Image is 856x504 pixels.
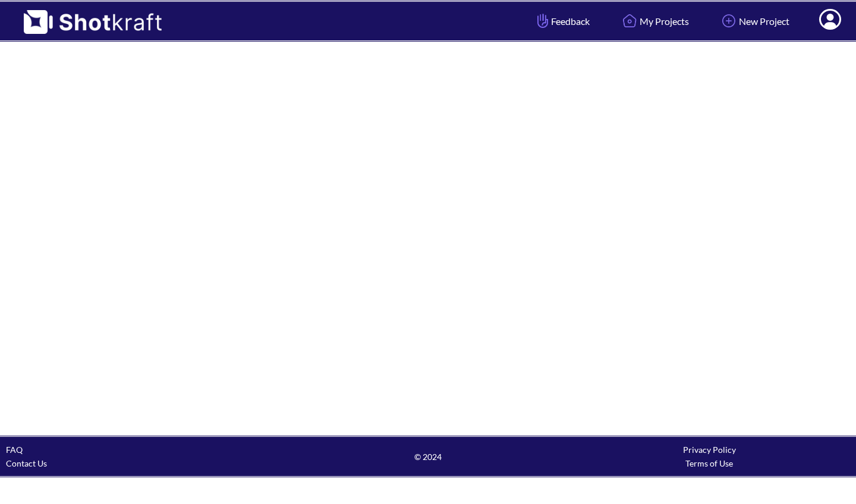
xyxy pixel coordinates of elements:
[569,456,850,470] div: Terms of Use
[569,443,850,456] div: Privacy Policy
[287,450,568,464] span: © 2024
[619,11,640,31] img: Home Icon
[610,5,698,37] a: My Projects
[6,445,23,455] a: FAQ
[710,5,798,37] a: New Project
[534,11,551,31] img: Hand Icon
[534,14,590,28] span: Feedback
[719,11,739,31] img: Add Icon
[6,458,47,468] a: Contact Us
